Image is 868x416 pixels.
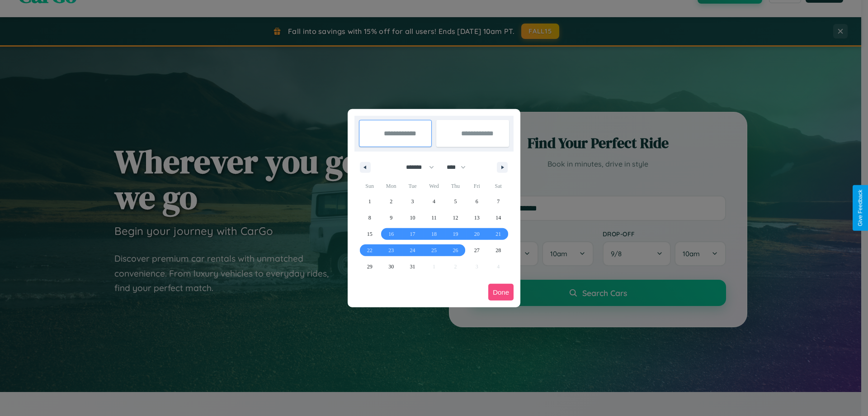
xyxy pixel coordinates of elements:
span: 9 [390,210,392,226]
span: 7 [497,193,500,210]
span: 10 [410,210,415,226]
button: 5 [445,193,466,210]
button: 21 [488,226,509,242]
div: Give Feedback [857,190,863,226]
span: 19 [453,226,458,242]
span: Thu [445,179,466,193]
button: 19 [445,226,466,242]
button: 11 [423,210,444,226]
span: 24 [410,242,415,258]
span: 22 [367,242,373,258]
span: Sat [488,179,509,193]
button: 20 [466,226,487,242]
button: 18 [423,226,444,242]
button: 16 [380,226,401,242]
span: 4 [433,193,435,210]
span: 16 [388,226,394,242]
button: 1 [359,193,380,210]
span: Tue [402,179,423,193]
span: 14 [495,210,501,226]
span: 17 [410,226,415,242]
button: 3 [402,193,423,210]
button: 29 [359,258,380,275]
span: 6 [476,193,478,210]
span: 26 [453,242,458,258]
span: 2 [390,193,392,210]
button: 31 [402,258,423,275]
span: 13 [474,210,480,226]
span: 11 [431,210,437,226]
button: 9 [380,210,401,226]
span: 21 [495,226,501,242]
span: 18 [431,226,437,242]
span: Wed [423,179,444,193]
span: 15 [367,226,373,242]
span: Fri [466,179,487,193]
button: 2 [380,193,401,210]
span: 30 [388,258,394,275]
button: 14 [488,210,509,226]
button: 7 [488,193,509,210]
button: 28 [488,242,509,258]
button: 26 [445,242,466,258]
span: 1 [368,193,371,210]
span: 12 [453,210,458,226]
span: 20 [474,226,480,242]
span: 5 [454,193,457,210]
span: Mon [380,179,401,193]
span: 29 [367,258,373,275]
span: 28 [495,242,501,258]
button: 17 [402,226,423,242]
button: 27 [466,242,487,258]
span: Sun [359,179,380,193]
button: 23 [380,242,401,258]
button: 8 [359,210,380,226]
button: 24 [402,242,423,258]
button: 15 [359,226,380,242]
button: 6 [466,193,487,210]
button: 12 [445,210,466,226]
span: 27 [474,242,480,258]
button: 25 [423,242,444,258]
span: 31 [410,258,415,275]
button: 30 [380,258,401,275]
button: 22 [359,242,380,258]
button: 10 [402,210,423,226]
span: 3 [411,193,414,210]
button: 4 [423,193,444,210]
span: 25 [431,242,437,258]
span: 8 [368,210,371,226]
span: 23 [388,242,394,258]
button: Done [488,284,514,301]
button: 13 [466,210,487,226]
